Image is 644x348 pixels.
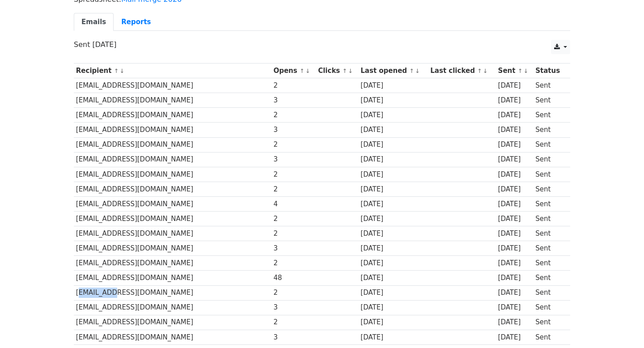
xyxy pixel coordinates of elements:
[498,243,531,254] div: [DATE]
[409,68,414,74] a: ↑
[74,123,271,137] td: [EMAIL_ADDRESS][DOMAIN_NAME]
[496,64,534,78] th: Sent
[360,243,426,254] div: [DATE]
[273,170,314,180] div: 2
[119,68,124,74] a: ↓
[360,288,426,298] div: [DATE]
[74,13,114,31] a: Emails
[360,184,426,195] div: [DATE]
[498,199,531,209] div: [DATE]
[518,68,523,74] a: ↑
[358,64,428,78] th: Last opened
[533,285,565,300] td: Sent
[273,258,314,268] div: 2
[533,123,565,137] td: Sent
[74,64,271,78] th: Recipient
[273,184,314,195] div: 2
[360,199,426,209] div: [DATE]
[477,68,482,74] a: ↑
[498,229,531,239] div: [DATE]
[533,108,565,123] td: Sent
[498,140,531,150] div: [DATE]
[74,330,271,344] td: [EMAIL_ADDRESS][DOMAIN_NAME]
[533,330,565,344] td: Sent
[74,167,271,182] td: [EMAIL_ADDRESS][DOMAIN_NAME]
[533,152,565,167] td: Sent
[360,81,426,91] div: [DATE]
[273,243,314,254] div: 3
[273,140,314,150] div: 2
[428,64,496,78] th: Last clicked
[533,182,565,196] td: Sent
[533,167,565,182] td: Sent
[360,110,426,120] div: [DATE]
[74,152,271,167] td: [EMAIL_ADDRESS][DOMAIN_NAME]
[498,332,531,343] div: [DATE]
[483,68,488,74] a: ↓
[498,214,531,224] div: [DATE]
[498,81,531,91] div: [DATE]
[74,182,271,196] td: [EMAIL_ADDRESS][DOMAIN_NAME]
[74,78,271,93] td: [EMAIL_ADDRESS][DOMAIN_NAME]
[498,317,531,327] div: [DATE]
[273,317,314,327] div: 2
[74,241,271,256] td: [EMAIL_ADDRESS][DOMAIN_NAME]
[273,229,314,239] div: 2
[533,137,565,152] td: Sent
[273,273,314,283] div: 48
[74,300,271,315] td: [EMAIL_ADDRESS][DOMAIN_NAME]
[533,64,565,78] th: Status
[360,154,426,165] div: [DATE]
[271,64,316,78] th: Opens
[360,258,426,268] div: [DATE]
[273,199,314,209] div: 4
[74,285,271,300] td: [EMAIL_ADDRESS][DOMAIN_NAME]
[74,93,271,108] td: [EMAIL_ADDRESS][DOMAIN_NAME]
[533,226,565,241] td: Sent
[305,68,310,74] a: ↓
[114,13,158,31] a: Reports
[360,229,426,239] div: [DATE]
[360,95,426,106] div: [DATE]
[415,68,420,74] a: ↓
[273,288,314,298] div: 2
[533,78,565,93] td: Sent
[74,315,271,330] td: [EMAIL_ADDRESS][DOMAIN_NAME]
[360,302,426,313] div: [DATE]
[348,68,353,74] a: ↓
[360,214,426,224] div: [DATE]
[273,154,314,165] div: 3
[273,110,314,120] div: 2
[74,108,271,123] td: [EMAIL_ADDRESS][DOMAIN_NAME]
[273,95,314,106] div: 3
[74,137,271,152] td: [EMAIL_ADDRESS][DOMAIN_NAME]
[273,214,314,224] div: 2
[498,288,531,298] div: [DATE]
[498,110,531,120] div: [DATE]
[533,271,565,285] td: Sent
[273,125,314,135] div: 3
[74,256,271,271] td: [EMAIL_ADDRESS][DOMAIN_NAME]
[74,196,271,211] td: [EMAIL_ADDRESS][DOMAIN_NAME]
[74,226,271,241] td: [EMAIL_ADDRESS][DOMAIN_NAME]
[498,184,531,195] div: [DATE]
[533,315,565,330] td: Sent
[533,256,565,271] td: Sent
[273,81,314,91] div: 2
[533,241,565,256] td: Sent
[498,170,531,180] div: [DATE]
[599,305,644,348] iframe: Chat Widget
[360,125,426,135] div: [DATE]
[523,68,528,74] a: ↓
[343,68,347,74] a: ↑
[74,40,570,49] p: Sent [DATE]
[74,271,271,285] td: [EMAIL_ADDRESS][DOMAIN_NAME]
[360,140,426,150] div: [DATE]
[360,170,426,180] div: [DATE]
[533,300,565,315] td: Sent
[74,212,271,226] td: [EMAIL_ADDRESS][DOMAIN_NAME]
[360,332,426,343] div: [DATE]
[533,212,565,226] td: Sent
[498,273,531,283] div: [DATE]
[316,64,358,78] th: Clicks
